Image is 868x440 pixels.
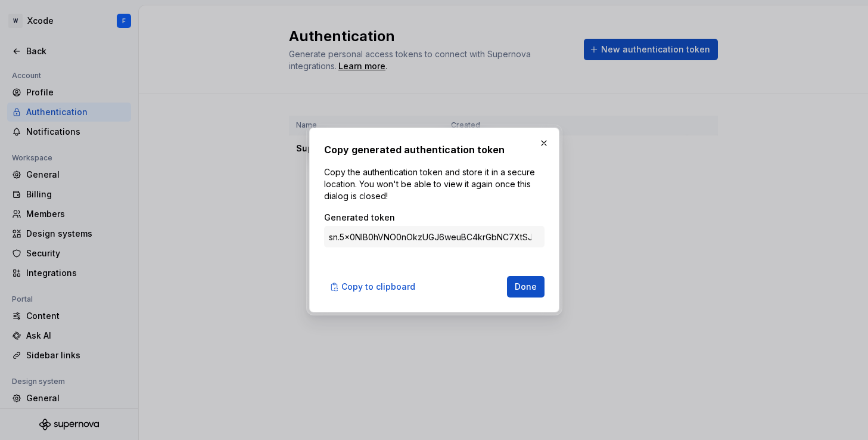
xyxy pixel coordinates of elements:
h2: Copy generated authentication token [324,142,545,157]
span: Done [515,281,537,293]
p: Copy the authentication token and store it in a secure location. You won't be able to view it aga... [324,166,545,202]
button: Done [507,276,545,298]
label: Generated token [324,212,395,224]
span: Copy to clipboard [341,281,415,293]
button: Copy to clipboard [324,276,423,298]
